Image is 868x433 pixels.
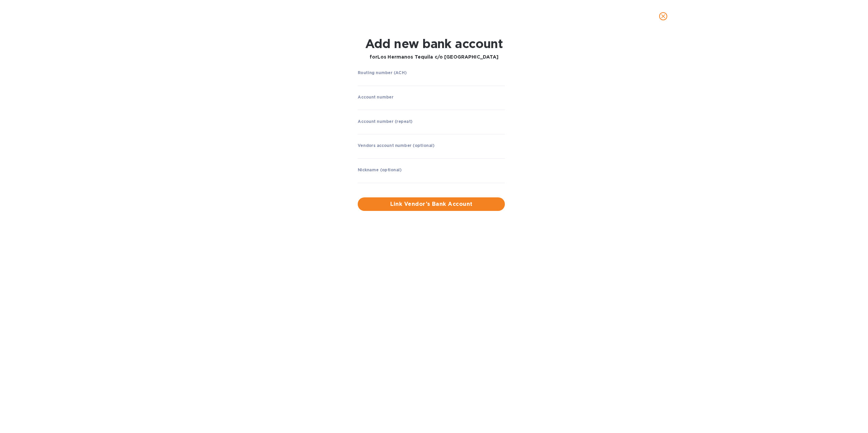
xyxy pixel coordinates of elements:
[358,71,407,75] label: Routing number (ACH)
[358,168,402,172] label: Nickname (optional)
[365,37,503,51] h1: Add new bank account
[358,197,505,211] button: Link Vendor’s Bank Account
[370,54,499,60] b: for Los Hermanos Tequila c/o [GEOGRAPHIC_DATA]
[363,200,499,208] span: Link Vendor’s Bank Account
[358,95,393,99] label: Account number
[655,8,671,24] button: close
[358,120,413,124] label: Account number (repeat)
[358,144,434,148] label: Vendors account number (optional)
